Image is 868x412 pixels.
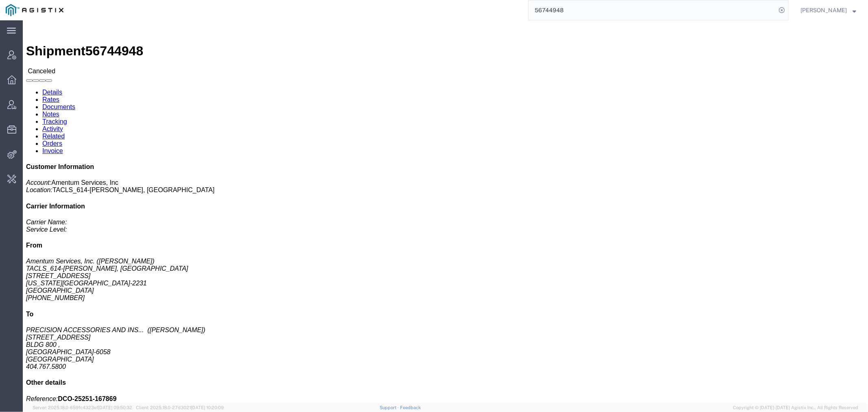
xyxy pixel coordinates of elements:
[529,0,776,20] input: Search for shipment number, reference number
[191,405,224,410] span: [DATE] 10:20:09
[136,405,224,410] span: Client: 2025.18.0-27d3021
[400,405,421,410] a: Feedback
[800,5,857,15] button: [PERSON_NAME]
[98,405,132,410] span: [DATE] 09:50:32
[800,6,847,15] span: Carrie Virgilio
[33,405,132,410] span: Server: 2025.18.0-659fc4323ef
[380,405,400,410] a: Support
[23,20,868,403] iframe: FS Legacy Container
[733,404,858,411] span: Copyright © [DATE]-[DATE] Agistix Inc., All Rights Reserved
[6,4,63,16] img: logo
